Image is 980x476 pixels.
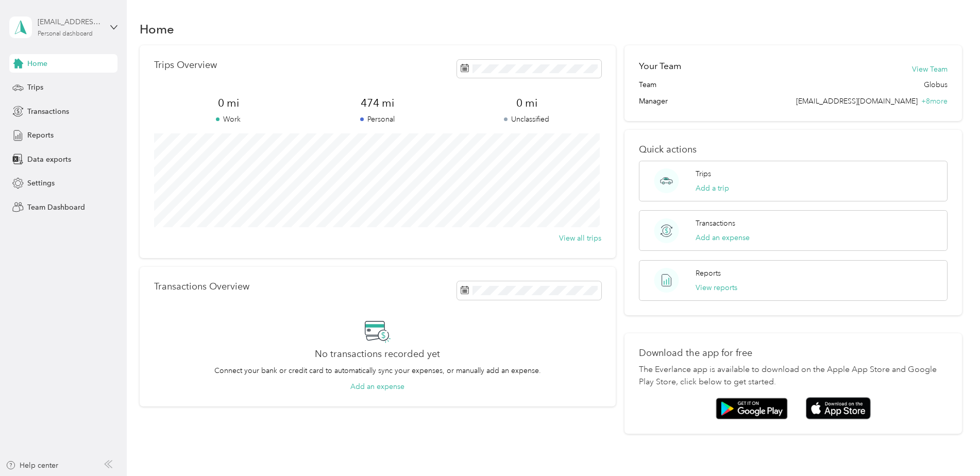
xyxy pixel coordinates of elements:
p: Quick actions [639,144,948,155]
span: Manager [639,96,668,107]
p: Work [154,114,303,125]
span: Home [27,58,47,69]
span: Transactions [27,106,69,117]
button: Add an expense [350,381,404,392]
h1: Home [140,24,174,35]
p: Transactions [696,218,735,229]
span: 0 mi [154,96,303,110]
span: Team [639,79,656,90]
div: [EMAIL_ADDRESS][DOMAIN_NAME] [38,16,102,27]
button: Help center [6,460,58,471]
span: + 8 more [921,97,948,106]
button: View all trips [559,233,601,244]
span: Settings [27,178,55,189]
p: Unclassified [452,114,601,125]
button: Add an expense [696,232,750,243]
button: View reports [696,282,737,293]
p: Download the app for free [639,348,948,359]
span: [EMAIL_ADDRESS][DOMAIN_NAME] [796,97,918,106]
p: Reports [696,268,721,279]
span: Trips [27,82,43,93]
div: Personal dashboard [38,31,93,37]
img: App store [806,397,871,419]
h2: No transactions recorded yet [315,349,440,360]
p: Transactions Overview [154,281,249,292]
p: Personal [303,114,452,125]
h2: Your Team [639,60,681,73]
span: Team Dashboard [27,202,85,213]
span: Reports [27,130,54,141]
button: View Team [912,64,948,75]
button: Add a trip [696,183,729,194]
p: Connect your bank or credit card to automatically sync your expenses, or manually add an expense. [214,365,541,376]
p: The Everlance app is available to download on the Apple App Store and Google Play Store, click be... [639,364,948,388]
p: Trips Overview [154,60,217,71]
img: Google play [716,398,788,419]
span: Data exports [27,154,71,165]
p: Trips [696,168,711,179]
span: Globus [924,79,948,90]
span: 0 mi [452,96,601,110]
span: 474 mi [303,96,452,110]
iframe: Everlance-gr Chat Button Frame [922,418,980,476]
